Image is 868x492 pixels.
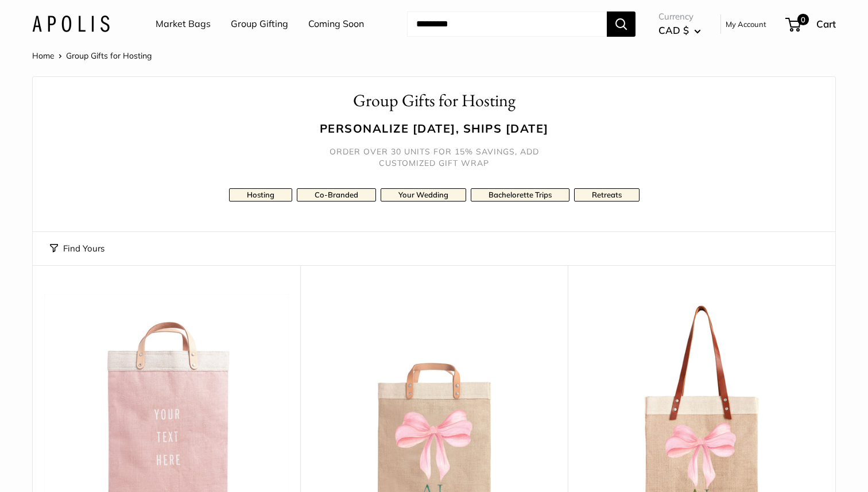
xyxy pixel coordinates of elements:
[471,188,569,202] a: Bachelorette Trips
[156,16,211,33] a: Market Bags
[32,16,110,32] img: Apolis
[50,120,818,137] h3: Personalize [DATE], ships [DATE]
[319,146,549,169] h5: Order over 30 units for 15% savings, add customized gift wrap
[658,9,701,25] span: Currency
[231,16,288,33] a: Group Gifting
[574,188,640,202] a: Retreats
[66,51,152,61] span: Group Gifts for Hosting
[658,21,701,40] button: CAD $
[797,14,809,25] span: 0
[32,51,55,61] a: Home
[607,11,635,37] button: Search
[297,188,376,202] a: Co-Branded
[786,15,836,33] a: 0 Cart
[407,11,607,37] input: Search...
[726,17,766,31] a: My Account
[32,48,152,63] nav: Breadcrumb
[381,188,466,202] a: Your Wedding
[50,241,104,257] button: Find Yours
[229,188,292,202] a: Hosting
[658,24,689,36] span: CAD $
[50,88,818,113] h1: Group Gifts for Hosting
[816,18,836,30] span: Cart
[308,16,364,33] a: Coming Soon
